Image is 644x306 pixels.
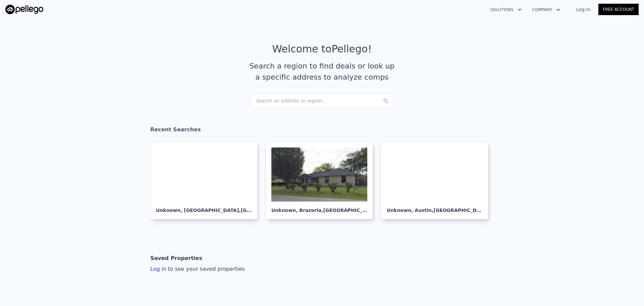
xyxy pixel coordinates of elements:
div: Recent Searches [150,120,494,142]
div: Search a region to find deals or look up a specific address to analyze comps [247,60,397,83]
button: Solutions [485,4,527,16]
span: , [GEOGRAPHIC_DATA] 78723 [432,208,506,213]
span: , [GEOGRAPHIC_DATA] 77061 [239,208,314,213]
div: Search an address or region... [250,93,394,108]
div: Unknown , Austin [387,202,483,214]
span: , [GEOGRAPHIC_DATA] 77422 [321,208,396,213]
button: Company [527,4,566,16]
div: Unknown , Brazoria [271,202,367,214]
a: Log In [568,6,598,13]
div: Saved Properties [150,252,202,265]
span: to see your saved properties [166,266,245,272]
a: Unknown, Austin,[GEOGRAPHIC_DATA] 78723 [381,142,494,219]
a: Free Account [598,4,639,15]
div: Log in [150,265,245,273]
div: Welcome to Pellego ! [272,43,372,55]
a: Unknown, Brazoria,[GEOGRAPHIC_DATA] 77422 [266,142,378,219]
div: Unknown , [GEOGRAPHIC_DATA] [156,202,252,214]
a: Unknown, [GEOGRAPHIC_DATA],[GEOGRAPHIC_DATA] 77061 [150,142,263,219]
img: Pellego [5,5,43,14]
